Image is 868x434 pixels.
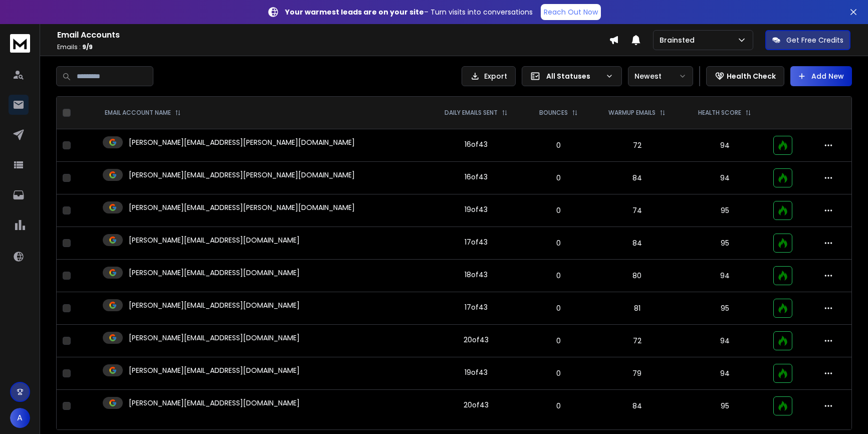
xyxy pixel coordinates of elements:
a: Reach Out Now [541,4,601,20]
div: 16 of 43 [465,172,488,182]
button: Add New [790,66,852,86]
p: 0 [531,140,586,150]
td: 94 [682,260,767,292]
p: Brainsted [660,35,699,45]
td: 79 [592,357,682,390]
td: 84 [592,162,682,194]
div: EMAIL ACCOUNT NAME [105,109,181,117]
p: 0 [531,303,586,313]
div: 20 of 43 [464,335,489,345]
td: 95 [682,292,767,325]
h1: Email Accounts [57,29,609,41]
div: 20 of 43 [464,400,489,410]
p: [PERSON_NAME][EMAIL_ADDRESS][DOMAIN_NAME] [129,300,300,310]
td: 74 [592,194,682,227]
p: BOUNCES [539,109,568,117]
td: 72 [592,129,682,162]
p: [PERSON_NAME][EMAIL_ADDRESS][DOMAIN_NAME] [129,365,300,375]
p: [PERSON_NAME][EMAIL_ADDRESS][PERSON_NAME][DOMAIN_NAME] [129,137,355,147]
td: 95 [682,390,767,422]
td: 94 [682,357,767,390]
td: 81 [592,292,682,325]
p: 0 [531,205,586,215]
div: 17 of 43 [465,237,488,247]
td: 94 [682,162,767,194]
button: Get Free Credits [765,30,850,50]
p: 0 [531,401,586,411]
div: 16 of 43 [465,139,488,149]
td: 84 [592,227,682,260]
img: logo [10,34,30,53]
p: 0 [531,271,586,281]
p: – Turn visits into conversations [285,7,533,17]
p: DAILY EMAILS SENT [445,109,498,117]
span: 9 / 9 [82,43,93,51]
td: 94 [682,325,767,357]
p: Reach Out Now [544,7,598,17]
p: Emails : [57,43,609,51]
p: [PERSON_NAME][EMAIL_ADDRESS][DOMAIN_NAME] [129,235,300,245]
p: Health Check [727,71,776,81]
p: [PERSON_NAME][EMAIL_ADDRESS][DOMAIN_NAME] [129,398,300,408]
p: [PERSON_NAME][EMAIL_ADDRESS][PERSON_NAME][DOMAIN_NAME] [129,170,355,180]
td: 94 [682,129,767,162]
div: 19 of 43 [465,204,488,214]
button: A [10,408,30,428]
p: 0 [531,173,586,183]
td: 95 [682,194,767,227]
strong: Your warmest leads are on your site [285,7,424,17]
p: [PERSON_NAME][EMAIL_ADDRESS][DOMAIN_NAME] [129,268,300,278]
p: 0 [531,238,586,248]
p: [PERSON_NAME][EMAIL_ADDRESS][PERSON_NAME][DOMAIN_NAME] [129,202,355,212]
p: HEALTH SCORE [698,109,741,117]
div: 17 of 43 [465,302,488,312]
p: WARMUP EMAILS [608,109,656,117]
button: Export [462,66,516,86]
p: 0 [531,368,586,378]
div: 18 of 43 [465,270,488,280]
p: Get Free Credits [786,35,843,45]
td: 95 [682,227,767,260]
button: Newest [628,66,693,86]
td: 84 [592,390,682,422]
td: 72 [592,325,682,357]
p: [PERSON_NAME][EMAIL_ADDRESS][DOMAIN_NAME] [129,333,300,343]
p: 0 [531,336,586,346]
button: Health Check [706,66,784,86]
td: 80 [592,260,682,292]
div: 19 of 43 [465,367,488,377]
p: All Statuses [546,71,601,81]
